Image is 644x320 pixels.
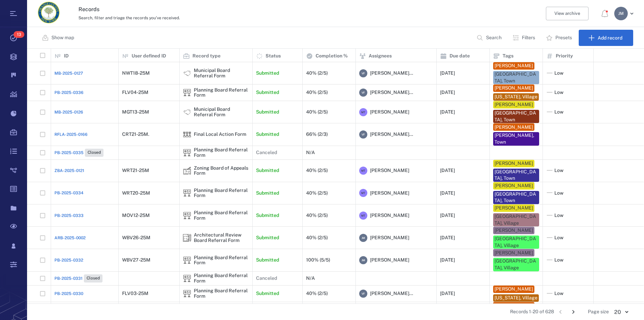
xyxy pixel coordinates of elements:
span: [PERSON_NAME]... [370,290,413,297]
p: Submitted [256,212,279,219]
span: Low [554,89,563,96]
div: CRT21-25M. [122,132,149,137]
button: Show map [38,30,79,46]
span: Low [554,190,563,197]
p: ID [64,53,69,59]
p: Submitted [256,131,279,138]
span: Low [554,109,563,116]
div: 66% (2/3) [306,132,328,137]
p: Due date [450,53,470,59]
p: Presets [555,34,572,41]
div: 40% (2/5) [306,90,328,95]
button: Go to next page [568,306,579,317]
div: [PERSON_NAME] [495,182,533,189]
button: Presets [542,30,577,46]
p: Submitted [256,167,279,174]
div: V F [359,290,367,298]
div: WRT21-25M [122,168,149,173]
span: ARB-2025-0002 [54,235,86,241]
nav: pagination navigation [554,306,580,317]
p: Submitted [256,235,279,241]
div: WRT20-25M [122,191,150,196]
div: M T [359,167,367,175]
div: [PERSON_NAME] [495,250,533,256]
div: Architectural Review Board Referral Form [194,232,249,243]
div: 20 [609,308,633,316]
div: V F [359,89,367,97]
div: [GEOGRAPHIC_DATA], Village [495,258,538,271]
div: J M [359,234,367,242]
img: icon Municipal Board Referral Form [183,108,191,116]
p: Canceled [256,275,277,282]
div: [DATE] [440,109,455,115]
div: Planning Board Referral Form [194,88,249,98]
span: 13 [14,31,24,38]
span: Page size [588,309,609,315]
a: MB-2025-0127 [54,70,83,76]
div: [DATE] [440,291,455,296]
span: [PERSON_NAME] [370,190,409,197]
div: Planning Board Referral Form [183,274,191,282]
div: V F [359,130,367,139]
button: Search [473,30,507,46]
div: J M [359,256,367,264]
button: Add record [579,30,633,46]
span: PB-2025-0335 [54,150,84,156]
div: Zoning Board of Appeals Form [183,167,191,175]
div: [GEOGRAPHIC_DATA], Town [495,110,538,123]
div: [GEOGRAPHIC_DATA], Town [495,191,538,204]
div: WBV27-25M [122,257,151,263]
div: 40% (2/5) [306,191,328,196]
div: MGT13-25M [122,109,149,115]
div: Planning Board Referral Form [183,189,191,197]
div: [DATE] [440,257,455,263]
div: M T [359,212,367,220]
p: Submitted [256,109,279,116]
span: Low [554,167,563,174]
a: Go home [38,2,60,26]
div: Planning Board Referral Form [194,273,249,284]
span: [PERSON_NAME]... [370,131,413,138]
div: FLV04-25M [122,90,148,95]
button: View archive [546,7,589,20]
span: Low [554,257,563,264]
p: Tags [503,53,513,59]
div: [GEOGRAPHIC_DATA], Town [495,71,538,84]
div: [PERSON_NAME] [495,63,533,69]
a: PB-2025-0331Closed [54,274,102,282]
div: [GEOGRAPHIC_DATA], Village [495,213,538,226]
div: Planning Board Referral Form [183,89,191,97]
img: icon Zoning Board of Appeals Form [183,167,191,175]
img: icon Planning Board Referral Form [183,212,191,220]
div: [PERSON_NAME] [495,101,533,108]
div: Municipal Board Referral Form [194,68,249,78]
div: 40% (2/5) [306,291,328,296]
div: [PERSON_NAME] [495,227,533,234]
p: User defined ID [132,53,166,59]
div: WBV26-25M [122,235,151,240]
div: [DATE] [440,71,455,76]
a: MB-2025-0126 [54,109,83,115]
p: Record type [192,53,221,59]
div: FLV03-25M [122,291,148,296]
div: Final Local Action Form [183,130,191,139]
span: Records 1-20 of 628 [510,309,554,315]
p: Completion % [316,53,348,59]
span: Low [554,70,563,77]
h3: Records [78,5,443,14]
div: Planning Board Referral Form [194,147,249,158]
div: V F [359,69,367,77]
img: icon Planning Board Referral Form [183,290,191,298]
button: JM [614,7,636,20]
a: PB-2025-0336 [54,90,84,96]
span: ZBA-2025-0121 [54,168,84,174]
span: Low [554,235,563,241]
span: [PERSON_NAME] [370,109,409,116]
p: Filters [522,34,535,41]
div: [US_STATE], Village [495,94,537,100]
span: PB-2025-0333 [54,213,84,219]
div: [DATE] [440,90,455,95]
p: Canceled [256,149,277,156]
